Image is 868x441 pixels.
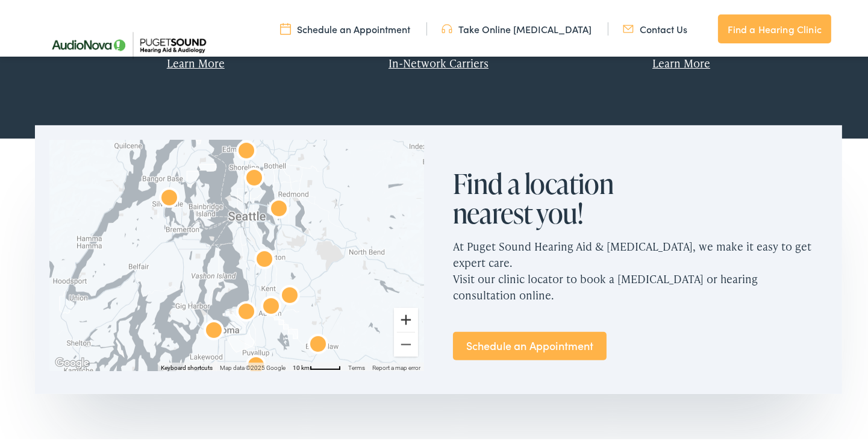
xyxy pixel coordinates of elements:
a: Learn More [652,53,710,68]
span: Map data ©2025 Google [220,362,286,369]
span: 10 km [293,362,310,369]
a: Find a Hearing Clinic [718,12,831,41]
img: utility icon [623,20,634,33]
a: Open this area in Google Maps (opens a new window) [52,353,92,369]
div: AudioNova [199,315,228,344]
img: Google [52,353,92,369]
a: Schedule an Appointment [453,330,607,358]
div: AudioNova [304,329,333,358]
a: Take Online [MEDICAL_DATA] [442,20,592,33]
div: AudioNova [232,296,261,325]
img: utility icon [280,20,291,33]
h2: Find a location nearest you! [453,166,646,226]
a: Contact Us [623,20,687,33]
button: Zoom out [394,330,418,354]
a: Terms (opens in new tab) [348,362,365,369]
a: Report a map error [372,362,420,369]
button: Zoom in [394,305,418,330]
div: AudioNova [155,183,184,211]
div: AudioNova [250,244,279,273]
button: Map Scale: 10 km per 48 pixels [289,360,345,369]
button: Keyboard shortcuts [161,361,213,370]
div: AudioNova [240,163,269,192]
p: At Puget Sound Hearing Aid & [MEDICAL_DATA], we make it easy to get expert care. Visit our clinic... [453,226,828,310]
div: AudioNova [275,280,304,309]
div: AudioNova [242,350,270,379]
div: AudioNova [264,193,293,222]
a: Schedule an Appointment [280,20,410,33]
img: utility icon [442,20,452,33]
a: In-Network Carriers [389,53,489,68]
div: AudioNova [232,136,261,164]
div: AudioNova [257,291,286,320]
